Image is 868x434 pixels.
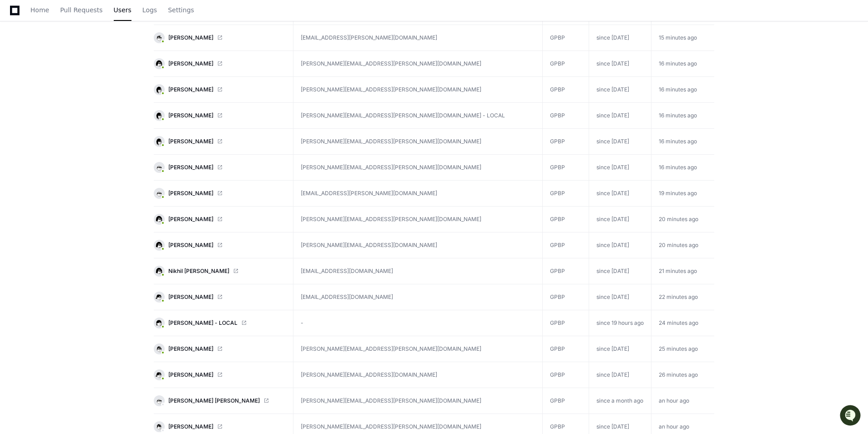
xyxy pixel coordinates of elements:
[293,207,543,232] td: [PERSON_NAME][EMAIL_ADDRESS][PERSON_NAME][DOMAIN_NAME]
[154,292,286,303] a: [PERSON_NAME]
[543,77,589,103] td: GPBP
[589,362,651,388] td: since [DATE]
[589,25,651,51] td: since [DATE]
[589,77,651,103] td: since [DATE]
[168,397,260,404] span: [PERSON_NAME] [PERSON_NAME]
[293,258,543,284] td: [EMAIL_ADDRESS][DOMAIN_NAME]
[651,129,714,155] td: 16 minutes ago
[543,310,589,336] td: GPBP
[543,103,589,129] td: GPBP
[155,71,166,81] button: Start new chat
[64,95,110,102] a: Powered byPylon
[589,181,651,207] td: since [DATE]
[293,362,543,388] td: [PERSON_NAME][EMAIL_ADDRESS][DOMAIN_NAME]
[31,77,115,84] div: We're available if you need us!
[543,362,589,388] td: GPBP
[293,310,543,336] td: -
[154,32,286,43] a: [PERSON_NAME]
[589,310,651,336] td: since 19 hours ago
[543,155,589,181] td: GPBP
[543,51,589,77] td: GPBP
[651,155,714,181] td: 16 minutes ago
[168,86,213,93] span: [PERSON_NAME]
[168,423,213,430] span: [PERSON_NAME]
[154,343,286,354] a: [PERSON_NAME]
[651,181,714,207] td: 19 minutes ago
[154,162,286,173] a: [PERSON_NAME]
[168,164,213,171] span: [PERSON_NAME]
[155,33,163,42] img: 4.svg
[154,214,286,225] a: [PERSON_NAME]
[9,9,27,27] img: PlayerZero
[293,336,543,362] td: [PERSON_NAME][EMAIL_ADDRESS][PERSON_NAME][DOMAIN_NAME]
[154,395,286,406] a: [PERSON_NAME] [PERSON_NAME]
[154,136,286,147] a: [PERSON_NAME]
[155,85,163,94] img: 11.svg
[168,60,213,67] span: [PERSON_NAME]
[543,388,589,414] td: GPBP
[9,68,25,84] img: 1756235613930-3d25f9e4-fa56-45dd-b3ad-e072dfbd1548
[168,242,213,249] span: [PERSON_NAME]
[154,318,286,328] a: [PERSON_NAME] - LOCAL
[155,318,163,327] img: 1.svg
[168,345,213,353] span: [PERSON_NAME]
[154,421,286,432] a: [PERSON_NAME]
[589,284,651,310] td: since [DATE]
[31,68,149,77] div: Start new chat
[155,370,163,379] img: 2.svg
[651,77,714,103] td: 16 minutes ago
[589,207,651,232] td: since [DATE]
[651,362,714,388] td: 26 minutes ago
[154,110,286,121] a: [PERSON_NAME]
[168,138,213,145] span: [PERSON_NAME]
[154,58,286,69] a: [PERSON_NAME]
[543,336,589,362] td: GPBP
[293,129,543,155] td: [PERSON_NAME][EMAIL_ADDRESS][PERSON_NAME][DOMAIN_NAME]
[651,232,714,258] td: 20 minutes ago
[651,103,714,129] td: 16 minutes ago
[293,77,543,103] td: [PERSON_NAME][EMAIL_ADDRESS][PERSON_NAME][DOMAIN_NAME]
[155,267,163,275] img: 15.svg
[293,103,543,129] td: [PERSON_NAME][EMAIL_ADDRESS][PERSON_NAME][DOMAIN_NAME] - LOCAL
[155,241,163,249] img: 15.svg
[543,181,589,207] td: GPBP
[168,190,213,197] span: [PERSON_NAME]
[60,7,102,13] span: Pull Requests
[154,369,286,380] a: [PERSON_NAME]
[651,336,714,362] td: 25 minutes ago
[155,396,163,405] img: 9.svg
[651,310,714,336] td: 24 minutes ago
[589,258,651,284] td: since [DATE]
[651,51,714,77] td: 16 minutes ago
[839,404,863,429] iframe: Open customer support
[168,112,213,119] span: [PERSON_NAME]
[543,284,589,310] td: GPBP
[651,258,714,284] td: 21 minutes ago
[91,96,110,102] span: Pylon
[168,319,237,327] span: [PERSON_NAME] - LOCAL
[154,188,286,199] a: [PERSON_NAME]
[293,51,543,77] td: [PERSON_NAME][EMAIL_ADDRESS][PERSON_NAME][DOMAIN_NAME]
[155,215,163,223] img: 15.svg
[543,25,589,51] td: GPBP
[154,240,286,251] a: [PERSON_NAME]
[142,7,157,13] span: Logs
[155,163,163,172] img: 9.svg
[155,189,163,197] img: 9.svg
[168,371,213,378] span: [PERSON_NAME]
[155,293,163,301] img: 2.svg
[589,155,651,181] td: since [DATE]
[589,103,651,129] td: since [DATE]
[155,111,163,120] img: 11.svg
[155,137,163,146] img: 11.svg
[155,59,163,68] img: 16.svg
[543,129,589,155] td: GPBP
[651,388,714,414] td: an hour ago
[589,336,651,362] td: since [DATE]
[293,388,543,414] td: [PERSON_NAME][EMAIL_ADDRESS][PERSON_NAME][DOMAIN_NAME]
[154,266,286,277] a: Nikhil [PERSON_NAME]
[9,36,166,51] div: Welcome
[155,422,163,431] img: 12.svg
[293,181,543,207] td: [EMAIL_ADDRESS][PERSON_NAME][DOMAIN_NAME]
